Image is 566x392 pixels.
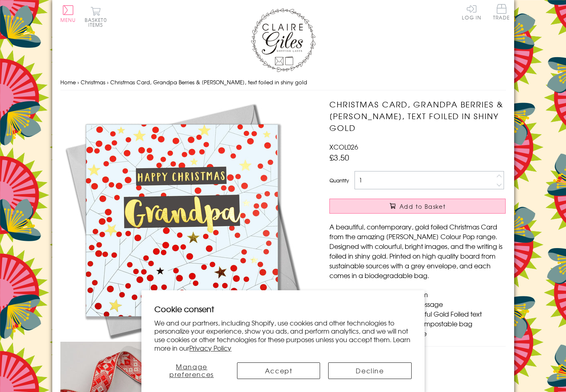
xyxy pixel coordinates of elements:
p: We and our partners, including Shopify, use cookies and other technologies to personalize your ex... [154,319,412,352]
button: Add to Basket [329,199,506,214]
span: › [77,78,79,86]
span: Trade [493,4,510,20]
a: Home [60,78,76,86]
h2: Cookie consent [154,303,412,315]
li: Dimensions: 150mm x 150mm [337,289,506,299]
span: XCOL026 [329,142,358,152]
span: Add to Basket [399,202,446,210]
a: Christmas [81,78,105,86]
span: Christmas Card, Grandpa Berries & [PERSON_NAME], text foiled in shiny gold [110,78,307,86]
img: Christmas Card, Grandpa Berries & Twigs, text foiled in shiny gold [60,99,303,342]
button: Accept [237,362,320,379]
a: Privacy Policy [189,343,231,353]
button: Manage preferences [154,362,229,379]
button: Basket0 items [85,6,107,27]
button: Menu [60,5,76,22]
nav: breadcrumbs [60,74,506,91]
img: Claire Giles Greetings Cards [251,8,316,72]
span: 0 items [88,16,107,28]
button: Decline [328,362,411,379]
a: Log In [462,4,481,20]
span: Manage preferences [169,362,214,379]
label: Quantity [329,177,349,184]
h1: Christmas Card, Grandpa Berries & [PERSON_NAME], text foiled in shiny gold [329,99,506,133]
p: A beautiful, contemporary, gold foiled Christmas Card from the amazing [PERSON_NAME] Colour Pop r... [329,222,506,280]
span: Menu [60,16,76,24]
span: › [107,78,109,86]
span: £3.50 [329,152,349,163]
a: Trade [493,4,510,21]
